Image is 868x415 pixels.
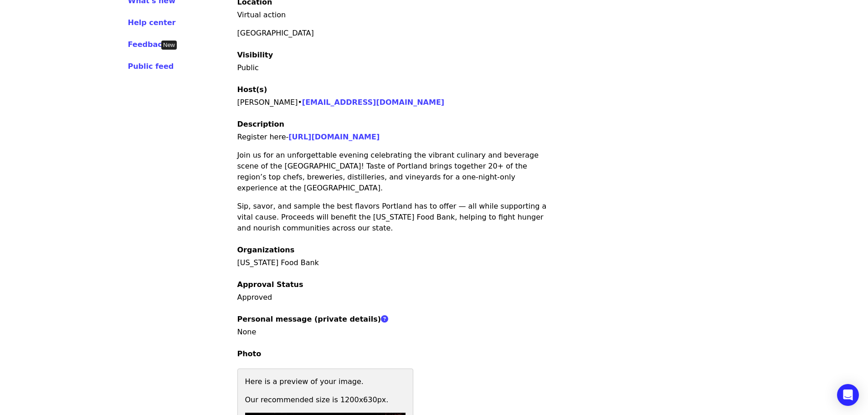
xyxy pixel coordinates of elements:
i: question-circle icon [381,315,388,323]
span: Visibility [237,51,273,59]
p: Join us for an unforgettable evening celebrating the vibrant culinary and beverage scene of the [... [237,150,556,194]
span: Description [237,120,284,128]
a: [URL][DOMAIN_NAME] [288,133,380,141]
span: Host(s) [237,85,267,94]
p: Register here- [237,132,556,143]
a: Help center [128,17,216,28]
span: Photo [237,349,262,358]
span: Organizations [237,246,295,254]
div: Open Intercom Messenger [837,384,859,406]
span: [PERSON_NAME] • [237,98,445,107]
span: Public feed [128,62,174,71]
div: [GEOGRAPHIC_DATA] [237,28,751,39]
div: None [237,327,751,338]
span: Personal message (private details) [237,315,394,323]
p: Public [237,62,751,73]
div: [US_STATE] Food Bank [237,257,751,268]
span: Approval Status [237,280,303,289]
a: [EMAIL_ADDRESS][DOMAIN_NAME] [302,98,444,107]
p: Approved [237,292,751,303]
div: Tooltip anchor [161,41,177,50]
button: Feedback [128,39,167,50]
span: Help center [128,18,176,27]
span: Our recommended size is 1200x630px. [245,395,389,404]
span: Here is a preview of your image. [245,377,364,386]
a: Public feed [128,61,216,72]
p: Virtual action [237,10,751,20]
p: Sip, savor, and sample the best flavors Portland has to offer — all while supporting a vital caus... [237,201,556,234]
